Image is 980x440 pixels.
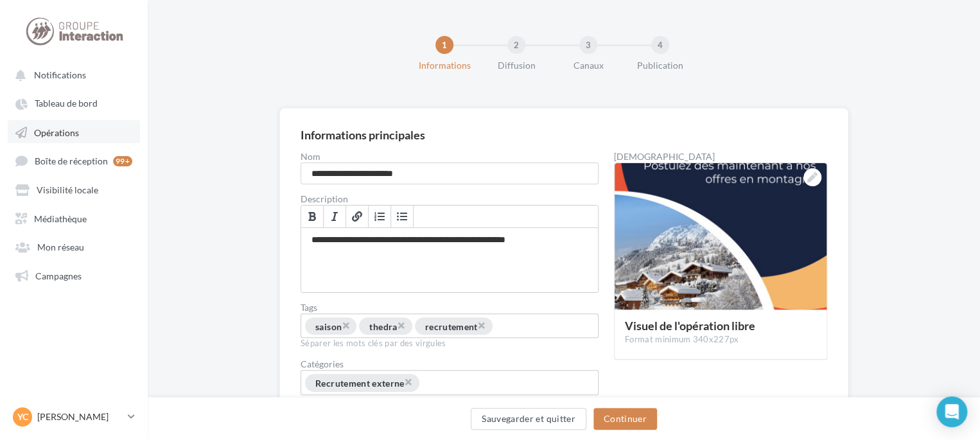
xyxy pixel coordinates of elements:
a: Campagnes [8,263,140,286]
div: Diffusion [475,59,557,72]
label: Tags [301,303,599,312]
a: Lien [346,206,369,227]
div: Informations [403,59,486,72]
div: Séparer les mots clés par des virgules [301,338,599,349]
a: YC [PERSON_NAME] [10,405,137,429]
div: 3 [579,36,597,54]
div: [DEMOGRAPHIC_DATA] [614,152,827,161]
div: Open Intercom Messenger [936,396,967,427]
span: recrutement [425,321,478,331]
label: Description [301,195,599,204]
span: thedra [369,321,397,331]
input: Permet aux affiliés de trouver l'opération libre plus facilement [494,320,590,335]
div: Informations principales [301,129,425,141]
span: Notifications [34,69,86,80]
button: Sauvegarder et quitter [471,408,586,430]
span: Opérations [34,127,79,137]
a: Insérer/Supprimer une liste numérotée [369,206,391,227]
div: Publication [619,59,701,72]
p: [PERSON_NAME] [37,410,123,423]
label: Nom [301,152,599,161]
div: Permet de préciser les enjeux de la campagne à vos affiliés [301,228,598,292]
a: Tableau de bord [8,91,140,114]
span: × [342,319,349,331]
span: × [405,376,412,388]
a: Boîte de réception 99+ [8,148,140,172]
span: × [397,319,405,331]
input: Choisissez une catégorie [421,376,516,391]
span: Médiathèque [34,213,87,224]
button: Continuer [593,408,657,430]
span: Boîte de réception [35,155,108,166]
span: × [478,319,486,331]
span: Campagnes [35,270,82,281]
span: YC [17,410,28,423]
div: 4 [651,36,669,54]
div: Format minimum 340x227px [625,334,816,346]
div: Permet aux affiliés de trouver l'opération libre plus facilement [301,313,599,338]
span: Mon réseau [37,242,84,252]
div: 2 [507,36,525,54]
button: Notifications [8,63,135,86]
div: Visuel de l'opération libre [625,320,816,331]
a: Insérer/Supprimer une liste à puces [391,206,414,227]
a: Visibilité locale [8,177,140,200]
div: Canaux [547,59,629,72]
div: Catégories [301,360,599,369]
div: Choisissez une catégorie [301,370,599,394]
div: 1 [435,36,453,54]
span: Recrutement externe [315,378,405,389]
a: Gras (Ctrl+B) [301,206,324,227]
span: saison [315,321,342,331]
a: Italique (Ctrl+I) [324,206,346,227]
span: Tableau de bord [35,98,98,109]
span: Visibilité locale [37,184,98,195]
a: Mon réseau [8,234,140,258]
a: Opérations [8,120,140,143]
div: Séparer les catégories avec des virgules [301,395,599,409]
a: Médiathèque [8,206,140,229]
div: 99+ [113,156,132,166]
